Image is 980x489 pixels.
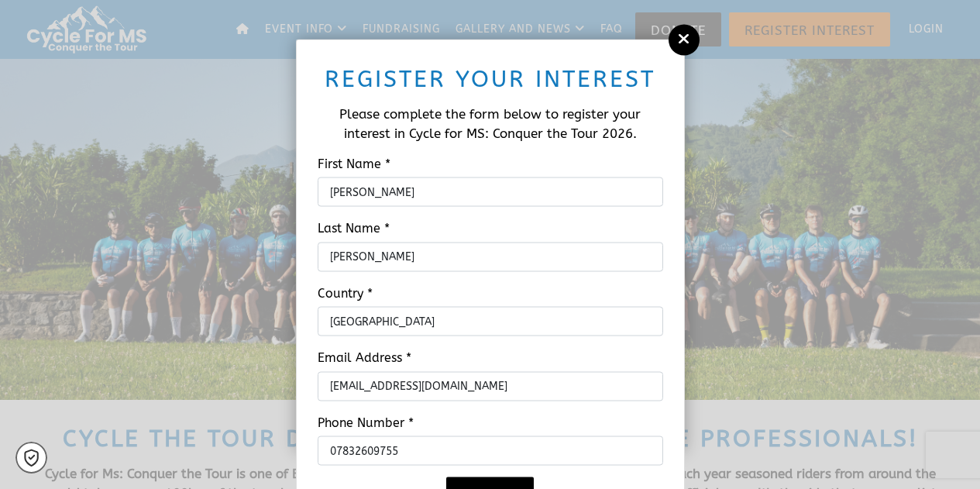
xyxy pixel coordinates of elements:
label: Phone Number * [306,412,675,432]
label: Last Name * [306,219,675,239]
label: First Name * [306,153,675,174]
a: Cookie settings [15,442,47,474]
label: Country * [306,283,675,303]
label: Email Address * [306,348,675,368]
span: Please complete the form below to register your interest in Cycle for MS: Conquer the Tour 2026. [339,105,641,141]
h2: Register your interest [318,63,663,94]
